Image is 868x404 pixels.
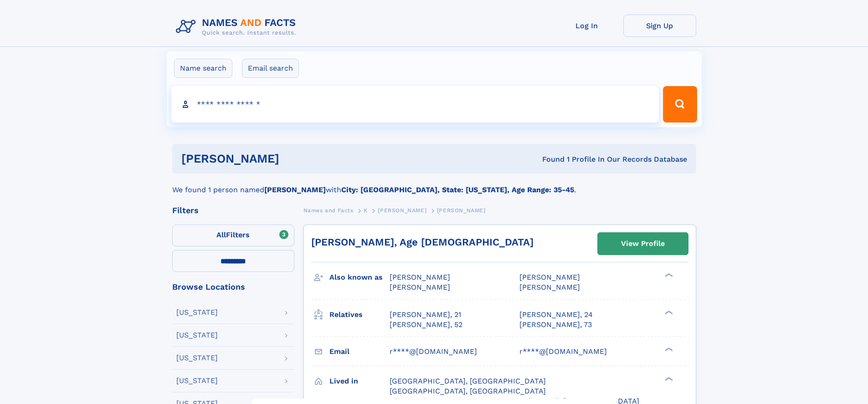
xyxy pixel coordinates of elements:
[181,153,411,164] h1: [PERSON_NAME]
[242,59,299,78] label: Email search
[311,236,534,248] a: [PERSON_NAME], Age [DEMOGRAPHIC_DATA]
[623,15,696,37] a: Sign Up
[550,15,623,37] a: Log In
[216,230,226,239] span: All
[519,283,580,291] span: [PERSON_NAME]
[176,377,218,384] div: [US_STATE]
[663,309,673,315] div: ❯
[303,205,354,216] a: Names and Facts
[174,59,232,78] label: Name search
[390,283,450,291] span: [PERSON_NAME]
[663,376,673,382] div: ❯
[172,225,294,246] label: Filters
[264,185,326,194] b: [PERSON_NAME]
[390,377,546,385] span: [GEOGRAPHIC_DATA], [GEOGRAPHIC_DATA]
[519,320,592,330] a: [PERSON_NAME], 73
[176,332,218,339] div: [US_STATE]
[663,346,673,352] div: ❯
[519,310,593,320] a: [PERSON_NAME], 24
[329,373,390,389] h3: Lived in
[663,86,697,123] button: Search Button
[364,205,368,216] a: K
[390,310,461,320] a: [PERSON_NAME], 21
[329,307,390,322] h3: Relatives
[390,273,450,281] span: [PERSON_NAME]
[437,207,486,214] span: [PERSON_NAME]
[411,154,687,164] div: Found 1 Profile In Our Records Database
[329,270,390,285] h3: Also known as
[172,174,696,195] div: We found 1 person named with .
[172,206,294,215] div: Filters
[341,185,574,194] b: City: [GEOGRAPHIC_DATA], State: [US_STATE], Age Range: 35-45
[171,86,659,123] input: search input
[621,233,665,254] div: View Profile
[390,320,462,330] a: [PERSON_NAME], 52
[176,354,218,362] div: [US_STATE]
[329,344,390,359] h3: Email
[598,233,688,255] a: View Profile
[663,272,673,278] div: ❯
[364,207,368,214] span: K
[378,205,426,216] a: [PERSON_NAME]
[519,273,580,281] span: [PERSON_NAME]
[172,15,303,39] img: Logo Names and Facts
[378,207,426,214] span: [PERSON_NAME]
[176,309,218,316] div: [US_STATE]
[390,387,546,395] span: [GEOGRAPHIC_DATA], [GEOGRAPHIC_DATA]
[172,283,294,291] div: Browse Locations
